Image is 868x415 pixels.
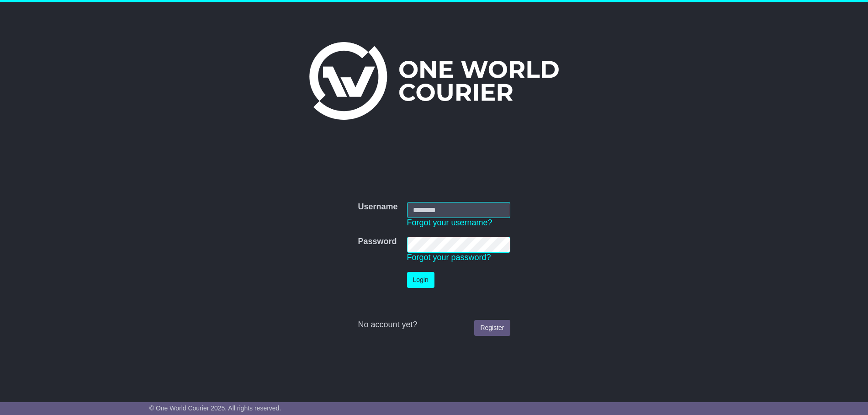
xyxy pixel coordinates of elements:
label: Password [358,237,397,247]
a: Forgot your password? [407,253,491,262]
label: Username [358,202,397,212]
a: Forgot your username? [407,218,492,227]
a: Register [474,320,510,336]
div: No account yet? [358,320,510,330]
span: © One World Courier 2025. All rights reserved. [149,404,281,412]
button: Login [407,272,434,288]
img: One World [309,42,559,120]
